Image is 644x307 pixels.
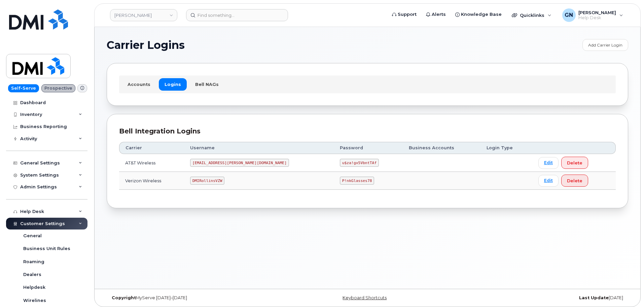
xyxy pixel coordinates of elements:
[579,295,609,300] strong: Last Update
[480,142,532,154] th: Login Type
[561,157,588,169] button: Delete
[107,40,185,50] span: Carrier Logins
[119,154,184,172] td: AT&T Wireless
[189,78,224,90] a: Bell NAGs
[567,160,582,166] span: Delete
[119,172,184,190] td: Verizon Wireless
[454,295,628,301] div: [DATE]
[582,39,628,51] a: Add Carrier Login
[343,295,387,300] a: Keyboard Shortcuts
[190,159,289,167] code: [EMAIL_ADDRESS][PERSON_NAME][DOMAIN_NAME]
[184,142,334,154] th: Username
[190,177,224,185] code: DMIRollinsVZW
[159,78,187,90] a: Logins
[538,175,559,187] a: Edit
[340,177,374,185] code: P!nkGlasses78
[403,142,480,154] th: Business Accounts
[107,295,281,301] div: MyServe [DATE]–[DATE]
[334,142,403,154] th: Password
[538,157,559,169] a: Edit
[561,175,588,187] button: Delete
[567,178,582,184] span: Delete
[122,78,156,90] a: Accounts
[119,126,616,136] div: Bell Integration Logins
[119,142,184,154] th: Carrier
[112,295,136,300] strong: Copyright
[340,159,379,167] code: u$za!gx5VbntTAf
